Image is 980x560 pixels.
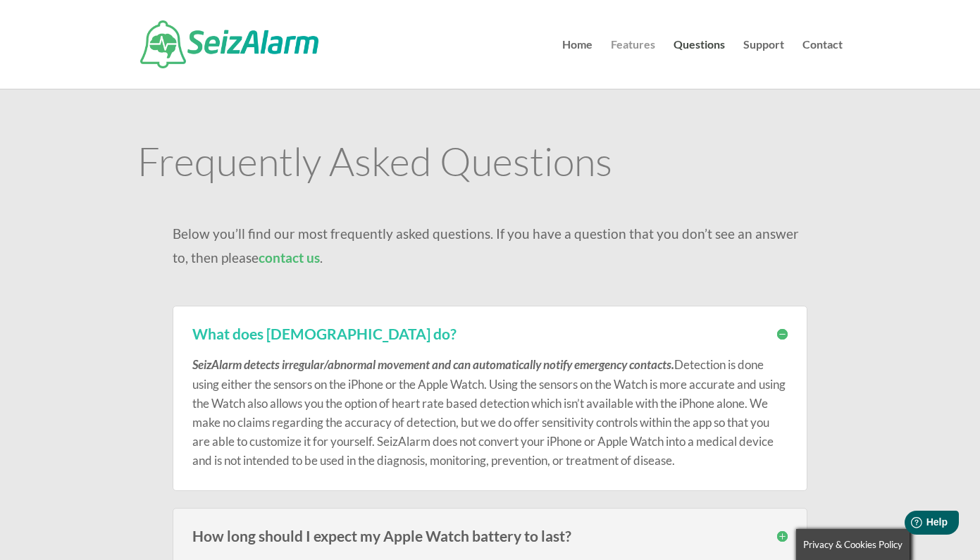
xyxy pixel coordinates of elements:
[173,222,807,270] p: Below you’ll find our most frequently asked questions. If you have a question that you don’t see ...
[137,141,843,187] h1: Frequently Asked Questions
[192,528,788,543] h3: How long should I expect my Apple Watch battery to last?
[743,39,784,89] a: Support
[802,39,843,89] a: Contact
[140,20,318,68] img: SeizAlarm
[855,505,965,545] iframe: Help widget launcher
[192,326,788,341] h3: What does [DEMOGRAPHIC_DATA] do?
[562,39,593,89] a: Home
[259,249,320,266] a: contact us
[611,39,655,89] a: Features
[674,39,725,89] a: Questions
[803,539,903,550] span: Privacy & Cookies Policy
[192,355,788,470] p: Detection is done using either the sensors on the iPhone or the Apple Watch. Using the sensors on...
[192,357,674,372] em: SeizAlarm detects irregular/abnormal movement and can automatically notify emergency contacts.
